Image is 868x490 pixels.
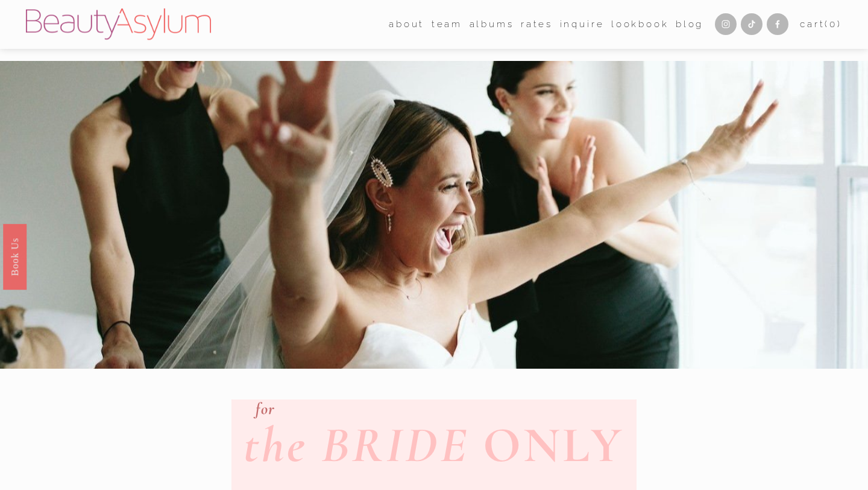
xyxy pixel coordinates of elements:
[389,15,424,34] a: folder dropdown
[483,415,624,476] strong: ONLY
[3,224,27,290] a: Book Us
[829,19,837,30] span: 0
[432,15,462,34] a: folder dropdown
[676,15,703,34] a: Blog
[521,15,553,34] a: Rates
[389,16,424,33] span: about
[800,16,842,33] a: 0 items in cart
[432,16,462,33] span: team
[715,13,737,35] a: Instagram
[611,15,669,34] a: Lookbook
[825,19,841,30] span: ( )
[560,15,605,34] a: Inquire
[244,415,468,476] em: the BRIDE
[470,15,514,34] a: albums
[256,399,275,419] em: for
[26,8,211,40] img: Beauty Asylum | Bridal Hair &amp; Makeup Charlotte &amp; Atlanta
[741,13,763,35] a: TikTok
[767,13,788,35] a: Facebook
